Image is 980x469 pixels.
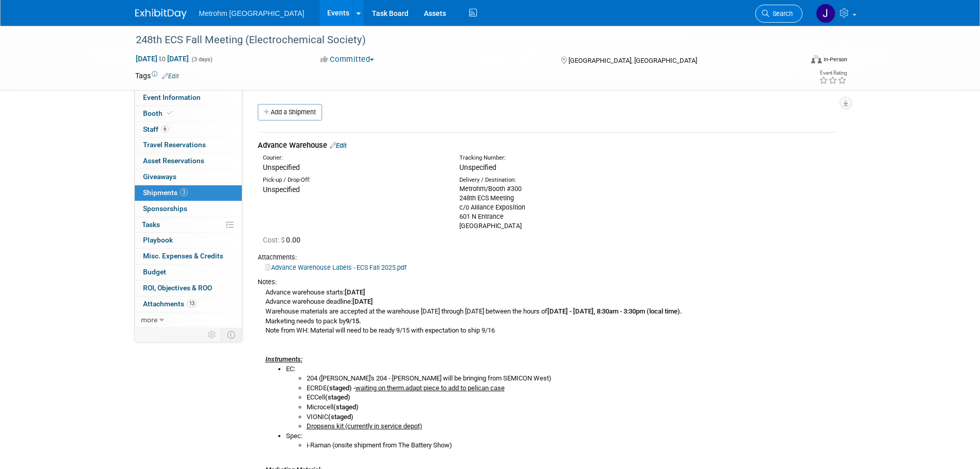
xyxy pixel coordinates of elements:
[135,137,242,153] a: Travel Reservations
[325,393,350,401] b: (staged)
[265,264,406,271] a: Advance Warehouse Labels - ECS Fall 2025.pdf
[459,176,640,184] div: Delivery / Destination:
[819,71,847,76] div: Event Rating
[142,220,160,229] span: Tasks
[263,162,444,172] div: Unspecified
[135,71,179,81] td: Tags
[135,217,242,233] a: Tasks
[459,184,640,231] div: Metrohm/Booth #300 248th ECS Meeting c/o Alliance Exposition 601 N Entrance [GEOGRAPHIC_DATA]
[143,204,187,213] span: Sponsorships
[265,355,302,363] i: Instruments:
[187,300,197,307] span: 13
[157,55,167,63] span: to
[162,73,179,80] a: Edit
[459,163,496,171] span: Unspecified
[143,125,169,133] span: Staff
[199,9,305,18] span: Metrohm [GEOGRAPHIC_DATA]
[258,277,838,287] div: Notes:
[143,300,197,308] span: Attachments
[135,312,242,328] a: more
[135,233,242,248] a: Playbook
[143,93,201,101] span: Event Information
[258,253,838,262] div: Attachments:
[328,413,353,421] b: (staged)
[141,316,157,324] span: more
[258,104,322,120] a: Add a Shipment
[263,176,444,184] div: Pick-up / Drop-Off:
[143,268,166,276] span: Budget
[135,297,242,312] a: Attachments13
[346,317,361,325] b: 9/15.
[263,236,305,244] span: 0.00
[143,252,223,260] span: Misc. Expenses & Credits
[221,328,242,341] td: Toggle Event Tabs
[135,201,242,217] a: Sponsorships
[135,122,242,137] a: Staff6
[769,10,793,18] span: Search
[135,106,242,121] a: Booth
[135,9,187,19] img: ExhibitDay
[345,288,365,296] b: [DATE]
[180,188,188,196] span: 3
[547,307,682,315] b: [DATE] - [DATE], 8:30am - 3:30pm (local time).
[135,281,242,296] a: ROI, Objectives & ROO
[143,188,188,197] span: Shipments
[143,157,204,165] span: Asset Reservations
[823,56,847,63] div: In-Person
[135,185,242,201] a: Shipments3
[258,140,838,151] div: Advance Warehouse
[816,4,835,23] img: Joanne Yam
[135,249,242,264] a: Misc. Expenses & Credits
[755,5,803,23] a: Search
[263,154,444,162] div: Courier:
[811,55,822,63] img: Format-Inperson.png
[742,54,848,69] div: Event Format
[191,56,212,63] span: (3 days)
[135,54,189,63] span: [DATE] [DATE]
[330,142,347,149] a: Edit
[307,374,838,384] li: 204 ([PERSON_NAME]'s 204 - [PERSON_NAME] will be bringing from SEMICON West)
[143,172,176,181] span: Giveaways
[286,431,838,450] li: Spec:
[135,153,242,169] a: Asset Reservations
[143,141,206,149] span: Travel Reservations
[286,364,838,431] li: EC:
[135,90,242,106] a: Event Information
[352,298,373,305] b: [DATE]
[135,265,242,280] a: Budget
[143,109,174,117] span: Booth
[307,422,422,430] u: Dropsens kit (currently in service depot)
[263,236,286,244] span: Cost: $
[135,169,242,185] a: Giveaways
[161,125,169,133] span: 6
[333,403,359,411] b: (staged)
[307,403,838,412] li: Microcell
[307,393,838,403] li: ECCell
[307,384,838,393] li: ECRDE
[355,384,505,392] u: waiting on therm.adapt piece to add to pelican case
[568,57,697,64] span: [GEOGRAPHIC_DATA], [GEOGRAPHIC_DATA]
[143,284,212,292] span: ROI, Objectives & ROO
[132,31,787,49] div: 248th ECS Fall Meeting (Electrochemical Society)
[327,384,355,392] b: (staged) -
[307,441,838,450] li: i-Raman (onsite shipment from The Battery Show)
[203,328,221,341] td: Personalize Event Tab Strip
[307,412,838,422] li: VIONIC
[263,185,300,194] span: Unspecified
[459,154,690,162] div: Tracking Number:
[167,110,172,116] i: Booth reservation complete
[317,54,378,65] button: Committed
[143,236,173,244] span: Playbook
